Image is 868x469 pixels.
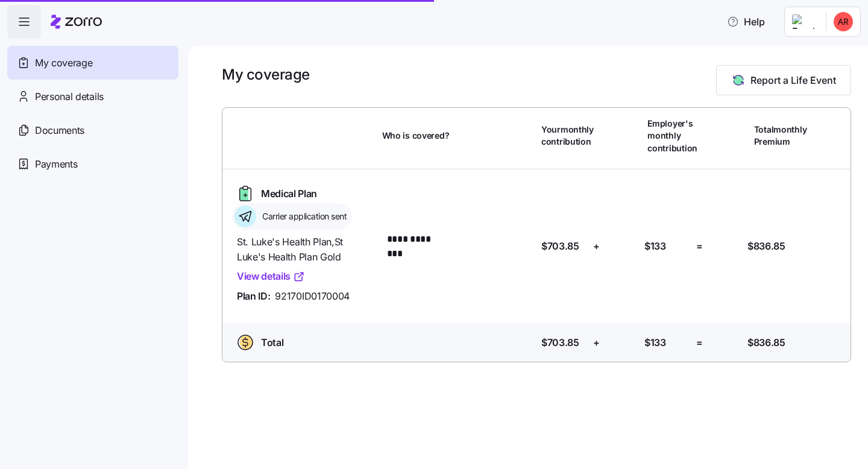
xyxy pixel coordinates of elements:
span: Payments [35,157,77,172]
a: My coverage [7,46,178,80]
h1: My coverage [222,65,310,84]
img: Employer logo [792,14,816,29]
a: Documents [7,113,178,147]
span: $133 [644,239,666,254]
img: 9089edb9d7b48b6318d164b63914d1a7 [834,12,853,31]
a: Payments [7,147,178,181]
button: Help [717,10,775,34]
span: = [696,239,703,254]
span: Documents [35,123,84,138]
span: Total monthly Premium [754,124,807,148]
span: $703.85 [541,335,579,350]
span: Report a Life Event [750,73,836,87]
span: Personal details [35,89,104,104]
span: Carrier application sent [259,210,347,222]
span: My coverage [35,55,92,71]
span: Employer's monthly contribution [647,118,697,154]
span: Total [261,335,283,350]
span: $836.85 [747,239,785,254]
a: View details [237,269,305,284]
span: Help [727,14,765,29]
span: Plan ID: [237,289,270,304]
span: St. Luke's Health Plan , St Luke's Health Plan Gold [237,234,373,265]
button: Report a Life Event [716,65,851,95]
span: Your monthly contribution [541,124,594,148]
span: $836.85 [747,335,785,350]
span: $133 [644,335,666,350]
span: $703.85 [541,239,579,254]
span: + [593,239,600,254]
span: Medical Plan [261,186,317,201]
span: + [593,335,600,350]
span: Who is covered? [382,130,450,142]
span: 92170ID0170004 [275,289,350,304]
a: Personal details [7,80,178,113]
span: = [696,335,703,350]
